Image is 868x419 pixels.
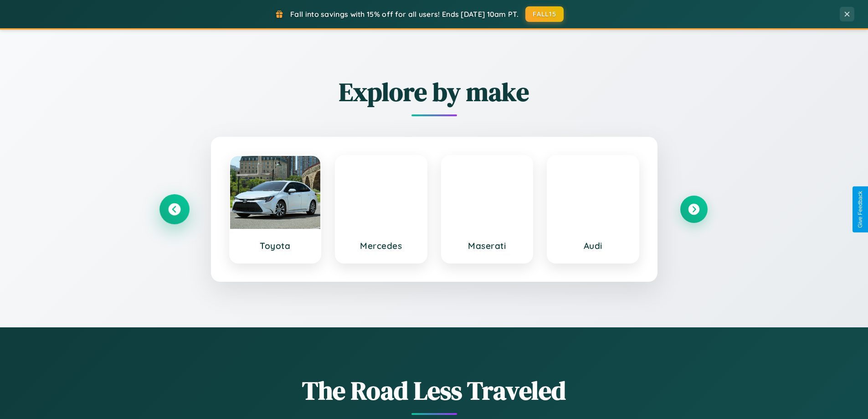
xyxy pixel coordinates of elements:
button: FALL15 [525,6,564,22]
h3: Maserati [451,240,524,251]
span: Fall into savings with 15% off for all users! Ends [DATE] 10am PT. [290,10,519,19]
h1: The Road Less Traveled [161,373,708,408]
h3: Toyota [239,240,312,251]
h2: Explore by make [161,74,708,109]
h3: Mercedes [345,240,417,251]
div: Give Feedback [857,191,863,228]
h3: Audi [557,240,629,251]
